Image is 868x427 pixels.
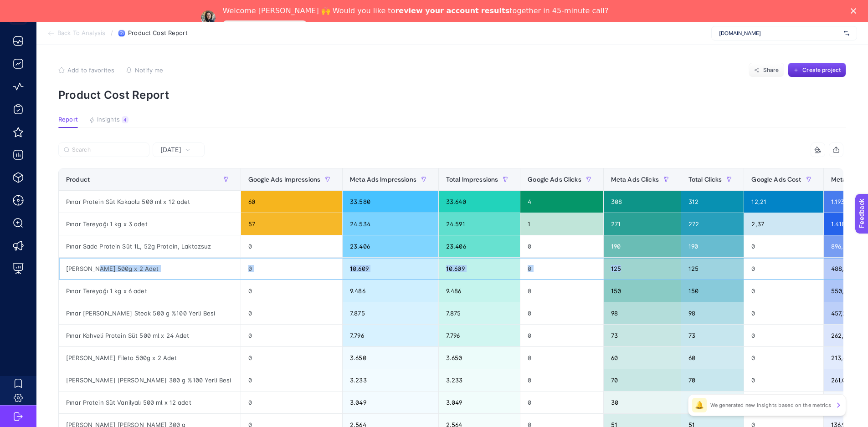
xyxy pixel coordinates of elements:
[160,145,181,154] span: [DATE]
[241,235,342,257] div: 0
[744,191,823,213] div: 12,21
[58,116,78,123] span: Report
[604,347,681,369] div: 60
[439,191,520,213] div: 33.640
[710,402,831,409] p: We generated new insights based on the metrics
[688,176,722,183] span: Total Clicks
[343,235,438,257] div: 23.406
[744,391,823,413] div: 0
[59,391,241,413] div: Pınar Protein Süt Vanilyalı 500 ml x 12 adet
[692,398,707,412] div: 🔔
[520,325,603,346] div: 0
[604,191,681,213] div: 308
[681,325,744,346] div: 73
[744,325,823,346] div: 0
[520,391,603,413] div: 0
[744,347,823,369] div: 0
[343,302,438,324] div: 7.875
[343,191,438,213] div: 33.580
[439,369,520,391] div: 3.233
[481,6,509,15] b: results
[241,191,342,213] div: 60
[59,191,241,213] div: Pınar Protein Süt Kakaolu 500 ml x 12 adet
[744,258,823,280] div: 0
[611,176,659,183] span: Meta Ads Clicks
[749,63,784,77] button: Share
[135,66,163,74] span: Notify me
[59,369,241,391] div: [PERSON_NAME] [PERSON_NAME] 300 g %100 Yerli Besi
[439,213,520,235] div: 24.591
[681,235,744,257] div: 190
[520,369,603,391] div: 0
[59,325,241,346] div: Pınar Kahveli Protein Süt 500 ml x 24 Adet
[59,347,241,369] div: [PERSON_NAME] Fileto 500g x 2 Adet
[763,66,779,74] span: Share
[744,235,823,257] div: 0
[59,235,241,257] div: Pınar Sade Protein Süt 1L, 52g Protein, Laktozsuz
[67,66,114,74] span: Add to favorites
[604,391,681,413] div: 30
[343,391,438,413] div: 3.049
[439,325,520,346] div: 7.796
[520,235,603,257] div: 0
[528,176,581,183] span: Google Ads Clicks
[744,302,823,324] div: 0
[350,176,416,183] span: Meta Ads Impressions
[395,6,478,15] b: review your account
[719,30,840,37] span: [DOMAIN_NAME]
[681,191,744,213] div: 312
[744,213,823,235] div: 2,37
[439,302,520,324] div: 7.875
[751,176,801,183] span: Google Ads Cost
[439,258,520,280] div: 10.609
[59,302,241,324] div: Pınar [PERSON_NAME] Steak 500 g %100 Yerli Besi
[681,258,744,280] div: 125
[439,280,520,302] div: 9.486
[681,302,744,324] div: 98
[57,30,105,37] span: Back To Analysis
[126,66,163,74] button: Notify me
[744,369,823,391] div: 0
[604,258,681,280] div: 125
[343,325,438,346] div: 7.796
[72,147,144,153] input: Search
[604,235,681,257] div: 190
[59,213,241,235] div: Pınar Tereyağı 1 kg x 3 adet
[241,369,342,391] div: 0
[223,20,307,31] a: Speak with an Expert
[520,191,603,213] div: 4
[520,302,603,324] div: 0
[851,8,860,14] div: Close
[97,116,120,123] span: Insights
[241,347,342,369] div: 0
[241,213,342,235] div: 57
[802,66,841,74] span: Create project
[520,258,603,280] div: 0
[844,29,849,38] img: svg%3e
[604,302,681,324] div: 98
[128,30,187,37] span: Product Cost Report
[241,280,342,302] div: 0
[5,3,35,10] span: Feedback
[241,325,342,346] div: 0
[58,88,846,102] p: Product Cost Report
[446,176,498,183] span: Total Impressions
[681,391,744,413] div: 30
[604,280,681,302] div: 150
[248,176,320,183] span: Google Ads Impressions
[744,280,823,302] div: 0
[681,280,744,302] div: 150
[122,116,128,123] div: 4
[604,369,681,391] div: 70
[681,369,744,391] div: 70
[343,258,438,280] div: 10.609
[66,176,90,183] span: Product
[241,302,342,324] div: 0
[343,213,438,235] div: 24.534
[111,29,113,36] span: /
[439,391,520,413] div: 3.049
[223,6,609,15] div: Welcome [PERSON_NAME] 🙌 Would you like to together in 45-minute call?
[241,391,342,413] div: 0
[241,258,342,280] div: 0
[520,347,603,369] div: 0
